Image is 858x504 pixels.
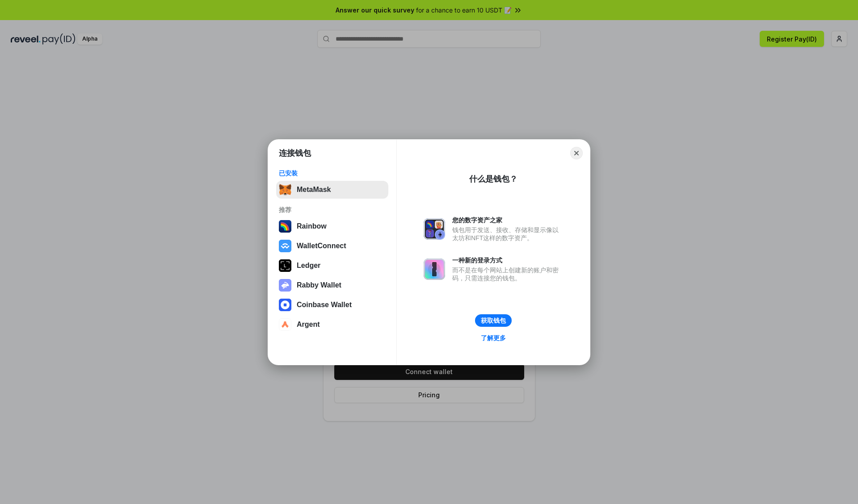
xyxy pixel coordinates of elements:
[481,317,506,325] div: 获取钱包
[424,258,445,280] img: svg+xml,%3Csvg%20xmlns%3D%22http%3A%2F%2Fwww.w3.org%2F2000%2Fsvg%22%20fill%3D%22none%22%20viewBox...
[469,174,517,184] div: 什么是钱包？
[279,220,291,233] img: svg+xml,%3Csvg%20width%3D%22120%22%20height%3D%22120%22%20viewBox%3D%220%200%20120%20120%22%20fil...
[452,216,563,224] div: 您的数字资产之家
[276,181,388,199] button: MetaMask
[297,262,320,270] div: Ledger
[297,222,327,230] div: Rainbow
[279,183,291,196] img: svg+xml,%3Csvg%20fill%3D%22none%22%20height%3D%2233%22%20viewBox%3D%220%200%2035%2033%22%20width%...
[276,276,388,294] button: Rabby Wallet
[297,321,320,329] div: Argent
[276,237,388,255] button: WalletConnect
[452,226,563,242] div: 钱包用于发送、接收、存储和显示像以太坊和NFT这样的数字资产。
[297,186,331,194] div: MetaMask
[279,279,291,292] img: svg+xml,%3Csvg%20xmlns%3D%22http%3A%2F%2Fwww.w3.org%2F2000%2Fsvg%22%20fill%3D%22none%22%20viewBox...
[297,301,352,309] div: Coinbase Wallet
[481,334,506,342] div: 了解更多
[276,217,388,235] button: Rainbow
[424,218,445,240] img: svg+xml,%3Csvg%20xmlns%3D%22http%3A%2F%2Fwww.w3.org%2F2000%2Fsvg%22%20fill%3D%22none%22%20viewBox...
[279,206,386,214] div: 推荐
[279,299,291,311] img: svg+xml,%3Csvg%20width%3D%2228%22%20height%3D%2228%22%20viewBox%3D%220%200%2028%2028%22%20fill%3D...
[279,240,291,252] img: svg+xml,%3Csvg%20width%3D%2228%22%20height%3D%2228%22%20viewBox%3D%220%200%2028%2028%22%20fill%3D...
[279,169,386,177] div: 已安装
[276,257,388,275] button: Ledger
[297,242,346,250] div: WalletConnect
[475,332,511,344] a: 了解更多
[452,266,563,282] div: 而不是在每个网站上创建新的账户和密码，只需连接您的钱包。
[570,147,583,159] button: Close
[452,256,563,264] div: 一种新的登录方式
[279,148,311,158] h1: 连接钱包
[475,314,512,327] button: 获取钱包
[279,259,291,272] img: svg+xml,%3Csvg%20xmlns%3D%22http%3A%2F%2Fwww.w3.org%2F2000%2Fsvg%22%20width%3D%2228%22%20height%3...
[279,318,291,331] img: svg+xml,%3Csvg%20width%3D%2228%22%20height%3D%2228%22%20viewBox%3D%220%200%2028%2028%22%20fill%3D...
[276,296,388,314] button: Coinbase Wallet
[276,316,388,333] button: Argent
[297,281,341,289] div: Rabby Wallet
